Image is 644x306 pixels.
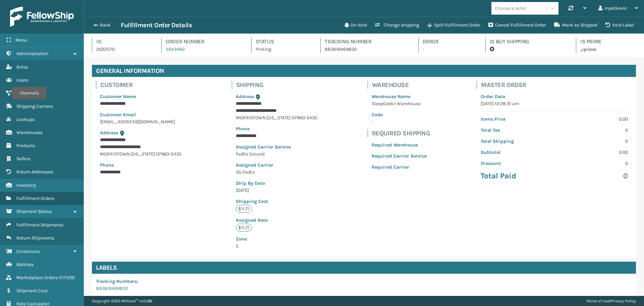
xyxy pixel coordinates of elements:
span: Shipping Carriers [16,103,53,109]
i: Change shipping [375,23,380,27]
span: Address [100,130,118,136]
p: FedEx Ground [236,150,317,158]
span: Containers [16,249,40,254]
span: Tracking Numbers : [96,278,138,284]
p: Assigned Carrier Service [236,143,317,150]
p: 0.00 [558,149,628,156]
h3: Fulfillment Order Details [121,21,192,29]
p: Required Carrier Service [372,152,427,160]
span: [US_STATE] [267,115,291,121]
p: Warehouse Name [372,93,427,100]
p: 0 [558,127,628,134]
p: Required Warehouse [372,141,427,148]
span: MORRISTOWN [236,115,266,121]
h4: Customer [100,81,185,89]
h4: Order Number [166,38,239,46]
div: Choose a seller [495,5,527,12]
p: 0 [558,171,628,181]
p: Ship By Date [236,180,317,187]
p: - [423,46,473,53]
p: [EMAIL_ADDRESS][DOMAIN_NAME] [100,118,181,125]
h4: Master Order [481,81,632,89]
span: Products [16,143,35,148]
p: Customer Name [100,93,181,100]
p: Assigned Carrier [236,162,317,169]
span: Roles [16,64,28,70]
button: Change shipping [371,18,423,32]
span: , [266,115,267,121]
p: $11.71 [236,205,252,213]
p: Shipping Cost [236,198,317,205]
p: Phone [236,125,317,132]
p: Assigned Rate [236,217,317,224]
i: Mark as Shipped [554,23,560,27]
button: Back [90,22,121,28]
p: 2022570 [96,46,149,53]
h4: Tracking Number [325,38,406,46]
p: Copyright 2023 Milliard™ v 1.0.186 [92,296,152,306]
p: Order Date [481,93,628,100]
p: Phone [100,162,181,169]
span: Return Shipments [16,235,54,241]
p: Total Tax [481,127,550,134]
p: 0.00 [558,116,628,123]
p: - [372,118,427,125]
a: Terms of Use [586,299,609,303]
div: | [586,296,636,306]
span: Address [236,94,254,99]
span: 5 [236,235,317,249]
h4: Error [423,38,473,46]
span: Menu [15,37,27,43]
i: Cancel Fulfillment Order [488,23,493,27]
h4: Warehouse [372,81,431,89]
i: On Hold [344,23,348,27]
h4: Required Shipping [372,129,431,137]
p: [DATE] [236,187,317,194]
i: Split Fulfillment Order [427,23,432,28]
p: SleepGeekz Warehouse [372,100,427,107]
a: 883616469832 [96,286,128,291]
p: 0 [558,160,628,167]
span: Users [16,77,28,83]
h4: Labels [92,262,636,274]
p: Code [372,111,427,118]
span: MORRISTOWN [100,151,130,157]
button: Split Fulfillment Order [423,18,484,32]
h4: General Information [92,65,636,77]
span: Shipment Status [16,209,52,214]
p: 883616469832 [325,46,406,53]
a: SS43482 [166,46,185,52]
span: Channels [16,90,36,96]
button: Cancel Fulfillment Order [484,18,550,32]
p: Total Paid [481,171,550,181]
span: Warehouses [16,130,43,135]
span: 07960-5435 [292,115,317,121]
span: Batches [16,262,34,267]
span: Fulfillment Shipments [16,222,63,228]
span: Inventory [16,182,36,188]
p: Customer Email [100,111,181,118]
p: $11.71 [236,224,252,231]
span: ( 117129 ) [59,275,75,280]
span: 07960-5435 [156,151,181,157]
h4: Id [96,38,149,46]
p: Picking [256,46,309,53]
p: Discount [481,160,550,167]
span: Sellers [16,156,31,162]
button: On Hold [340,18,371,32]
p: Required Carrier [372,164,427,171]
p: Items Price [481,116,550,123]
h4: Is Buy Shipping [490,38,564,46]
p: Subtotal [481,149,550,156]
h4: Status [256,38,309,46]
span: Lookups [16,117,35,122]
span: [US_STATE] [131,151,155,157]
p: Total Shipping [481,138,550,145]
span: Administration [16,51,48,56]
span: Marketplace Orders [16,275,58,280]
img: logo [10,7,74,27]
span: , [130,151,131,157]
span: Return Addresses [16,169,53,175]
span: Shipment Cost [16,288,48,294]
i: VOIDLABEL [605,23,610,27]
